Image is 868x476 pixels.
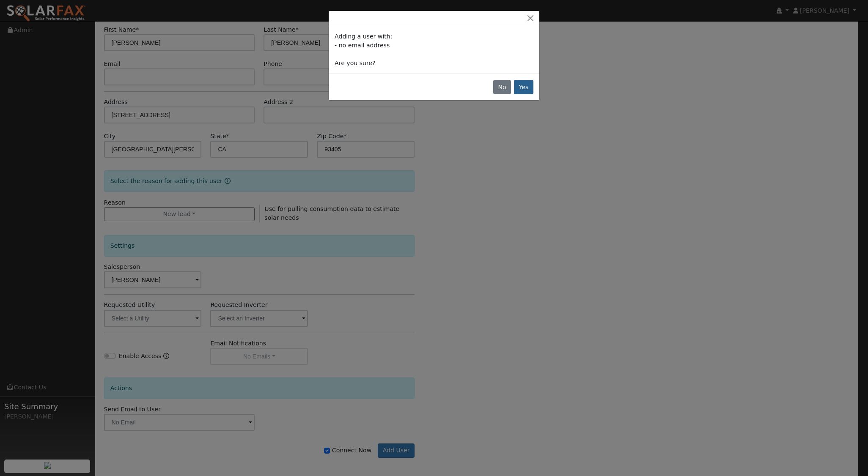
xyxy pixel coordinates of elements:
[335,33,392,40] span: Adding a user with:
[335,42,390,49] span: - no email address
[493,80,511,94] button: No
[514,80,533,94] button: Yes
[335,60,375,66] span: Are you sure?
[525,14,536,23] button: Close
